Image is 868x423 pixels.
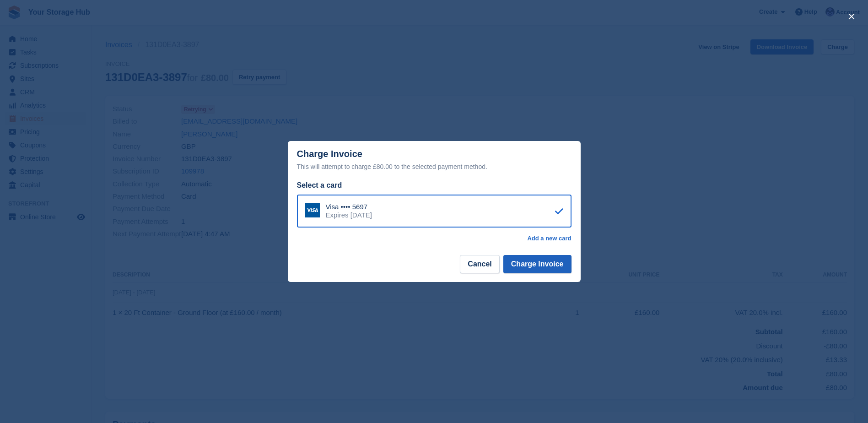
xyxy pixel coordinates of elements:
button: Cancel [460,255,499,273]
div: Charge Invoice [297,149,571,172]
div: This will attempt to charge £80.00 to the selected payment method. [297,161,571,172]
div: Visa •••• 5697 [326,203,372,211]
div: Expires [DATE] [326,211,372,219]
img: Visa Logo [305,203,320,217]
div: Select a card [297,180,571,191]
button: Charge Invoice [503,255,571,273]
button: close [844,9,859,24]
a: Add a new card [527,235,571,242]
